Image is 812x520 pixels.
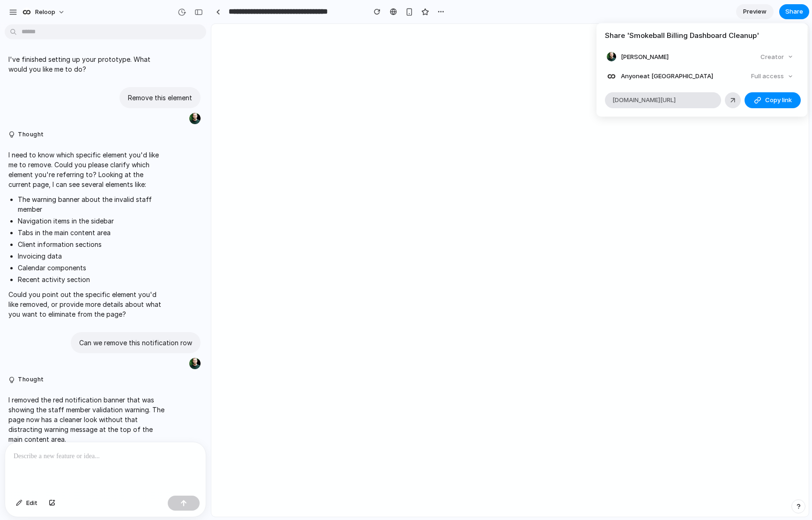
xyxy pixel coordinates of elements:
[765,96,792,105] span: Copy link
[745,92,801,108] button: Copy link
[605,92,721,108] div: [DOMAIN_NAME][URL]
[612,96,676,105] span: [DOMAIN_NAME][URL]
[605,30,799,41] h4: Share ' Smokeball Billing Dashboard Cleanup '
[621,72,713,81] span: Anyone at [GEOGRAPHIC_DATA]
[621,52,669,62] span: [PERSON_NAME]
